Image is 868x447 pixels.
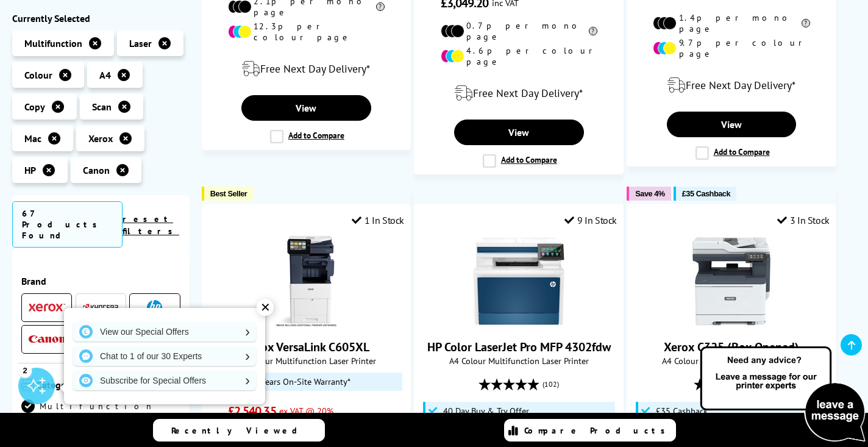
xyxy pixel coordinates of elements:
[73,371,256,390] a: Subscribe for Special Offers
[352,214,404,226] div: 1 In Stock
[24,37,82,49] span: Multifunction
[82,300,119,315] a: Kyocera
[29,304,65,312] img: Xerox
[542,373,559,396] span: (102)
[260,317,352,329] a: Xerox VersaLink C605XL
[627,187,671,201] button: Save 4%
[208,52,404,86] div: modal_delivery
[524,425,672,436] span: Compare Products
[228,21,385,43] li: 12.3p per colour page
[88,132,113,145] span: Xerox
[241,95,371,121] a: View
[29,332,65,347] a: Canon
[656,406,708,416] span: £35 Cashback
[73,346,256,366] a: Chat to 1 of our 30 Experts
[421,355,616,367] span: A4 Colour Multifunction Laser Printer
[441,45,597,67] li: 4.6p per colour page
[123,213,179,237] a: reset filters
[270,130,344,143] label: Add to Compare
[667,112,797,137] a: View
[682,189,730,198] span: £35 Cashback
[137,300,173,315] a: HP
[73,322,256,342] a: View our Special Offers
[697,345,868,445] img: Open Live Chat window
[83,164,110,176] span: Canon
[29,300,65,315] a: Xerox
[777,214,830,226] div: 3 In Stock
[243,339,369,355] a: Xerox VersaLink C605XL
[664,339,799,355] a: Xerox C325 (Box Opened)
[24,132,41,145] span: Mac
[564,214,617,226] div: 9 In Stock
[653,37,809,59] li: 9.7p per colour page
[208,355,404,367] span: A4 Colour Multifunction Laser Printer
[92,101,112,113] span: Scan
[441,20,597,42] li: 0.7p per mono page
[260,235,352,327] img: Xerox VersaLink C605XL
[230,377,350,387] span: Up to 5 Years On-Site Warranty*
[454,120,584,145] a: View
[633,68,829,102] div: modal_delivery
[18,363,32,377] div: 2
[635,189,664,198] span: Save 4%
[210,189,247,198] span: Best Seller
[653,12,809,34] li: 1.4p per mono page
[29,335,65,343] img: Canon
[686,235,777,327] img: Xerox C325 (Box Opened)
[674,187,736,201] button: £35 Cashback
[12,201,123,248] span: 67 Products Found
[473,235,564,327] img: HP Color LaserJet Pro MFP 4302fdw
[12,12,190,24] div: Currently Selected
[21,275,180,287] span: Brand
[421,76,616,110] div: modal_delivery
[228,403,276,419] span: £2,540.35
[99,69,111,81] span: A4
[427,339,611,355] a: HP Color LaserJet Pro MFP 4302fdw
[279,405,333,417] span: ex VAT @ 20%
[202,187,254,201] button: Best Seller
[695,146,770,160] label: Add to Compare
[443,406,529,416] span: 40 Day Buy & Try Offer
[504,419,676,442] a: Compare Products
[147,300,162,315] img: HP
[24,101,45,113] span: Copy
[473,317,564,329] a: HP Color LaserJet Pro MFP 4302fdw
[686,317,777,329] a: Xerox C325 (Box Opened)
[21,399,154,413] a: Multifunction
[171,425,310,436] span: Recently Viewed
[257,299,274,316] div: ✕
[129,37,152,49] span: Laser
[633,355,829,367] span: A4 Colour Multifunction Laser Printer
[153,419,325,442] a: Recently Viewed
[483,154,557,168] label: Add to Compare
[24,69,52,81] span: Colour
[24,164,36,176] span: HP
